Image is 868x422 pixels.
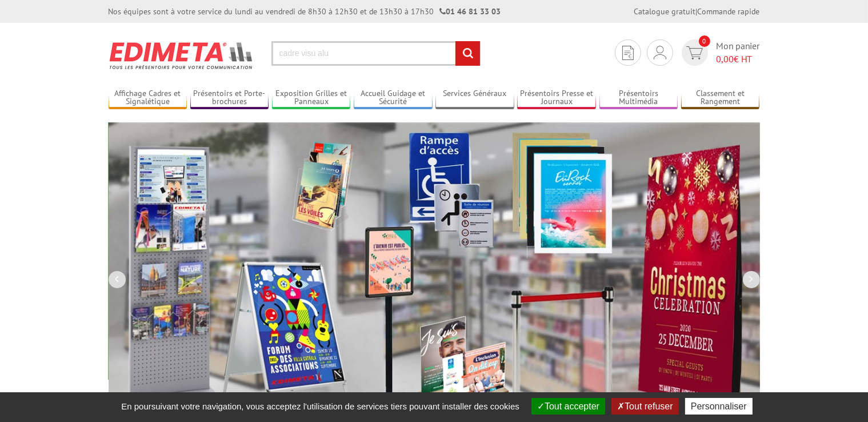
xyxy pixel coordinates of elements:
button: Personnaliser (fenêtre modale) [685,398,753,415]
span: 0,00 [717,53,734,65]
img: devis rapide [686,46,703,59]
a: Accueil Guidage et Sécurité [354,89,433,108]
input: Rechercher un produit ou une référence... [271,41,481,66]
a: Présentoirs Presse et Journaux [517,89,596,108]
a: devis rapide 0 Mon panier 0,00€ HT [679,39,760,66]
span: En poursuivant votre navigation, vous acceptez l'utilisation de services tiers pouvant installer ... [115,401,525,411]
div: Nos équipes sont à votre service du lundi au vendredi de 8h30 à 12h30 et de 13h30 à 17h30 [109,6,501,17]
a: Affichage Cadres et Signalétique [109,89,187,108]
img: devis rapide [622,46,634,60]
a: Services Généraux [435,89,514,108]
span: Mon panier [717,39,760,66]
div: | [634,6,760,17]
a: Présentoirs et Porte-brochures [190,89,269,108]
button: Tout accepter [531,398,605,415]
a: Exposition Grilles et Panneaux [272,89,351,108]
a: Catalogue gratuit [634,6,696,17]
span: 0 [699,35,710,47]
span: € HT [717,53,760,66]
a: Classement et Rangement [681,89,760,108]
img: devis rapide [654,46,666,59]
strong: 01 46 81 33 03 [440,6,501,17]
input: rechercher [455,41,480,66]
button: Tout refuser [611,398,678,415]
a: Commande rapide [698,6,760,17]
a: Présentoirs Multimédia [599,89,678,108]
img: Présentoir, panneau, stand - Edimeta - PLV, affichage, mobilier bureau, entreprise [109,34,254,77]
